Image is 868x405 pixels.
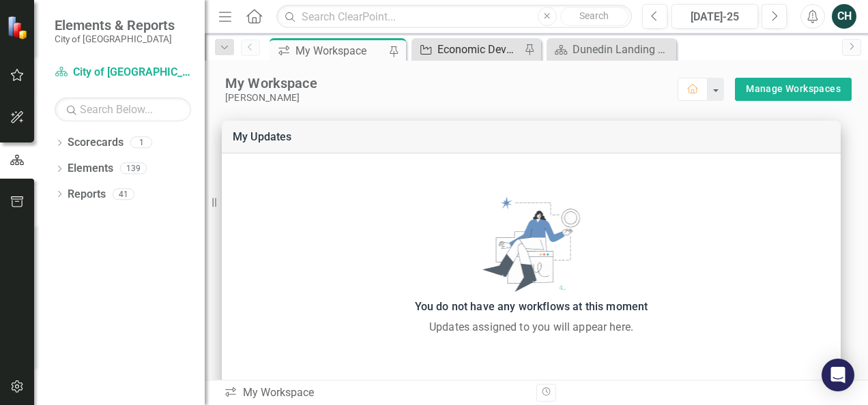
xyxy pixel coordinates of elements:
div: Economic Development and Housing Report [437,41,521,58]
div: 139 [120,163,147,175]
a: Scorecards [68,135,124,151]
a: Dunedin Landing Page [550,41,673,58]
div: Open Intercom Messenger [822,359,854,391]
img: ClearPoint Strategy [7,16,31,40]
div: You do not have any workflows at this moment [229,297,834,316]
button: Search [560,7,628,26]
span: Elements & Reports [55,17,175,33]
a: Manage Workspaces [746,80,841,97]
div: [PERSON_NAME] [225,92,678,104]
input: Search ClearPoint... [276,5,632,29]
a: Reports [68,187,106,202]
div: 1 [130,137,152,149]
button: CH [832,4,856,29]
a: City of [GEOGRAPHIC_DATA] [55,65,191,80]
input: Search Below... [55,97,191,121]
div: split button [735,78,852,101]
div: Dunedin Landing Page [573,41,673,58]
button: [DATE]-25 [671,4,758,29]
a: Elements [68,161,113,177]
a: Economic Development and Housing Report [415,41,521,58]
button: Manage Workspaces [735,78,852,101]
div: My Workspace [225,74,678,92]
div: My Workspace [295,42,386,59]
div: 41 [113,188,134,200]
a: My Updates [233,130,292,143]
div: My Workspace [224,385,526,401]
span: Search [579,10,609,21]
div: Updates assigned to you will appear here. [229,319,834,335]
small: City of [GEOGRAPHIC_DATA] [55,33,175,44]
div: [DATE]-25 [676,9,753,25]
